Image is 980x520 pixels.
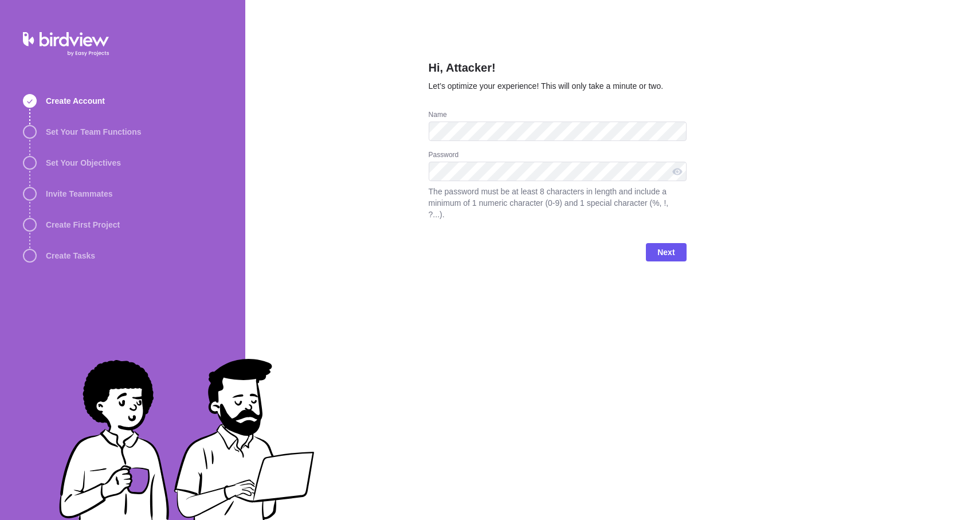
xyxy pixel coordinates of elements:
div: Name [429,110,687,122]
span: Create Tasks [46,250,95,261]
h2: Hi, Attacker! [429,60,687,80]
span: Let’s optimize your experience! This will only take a minute or two. [429,81,664,91]
span: The password must be at least 8 characters in length and include a minimum of 1 numeric character... [429,186,687,220]
span: Create Account [46,95,105,107]
span: Set Your Team Functions [46,126,141,138]
div: Password [429,150,687,162]
span: Invite Teammates [46,188,112,200]
span: Next [646,243,686,261]
span: Next [657,245,675,259]
span: Set Your Objectives [46,157,121,169]
span: Create First Project [46,219,120,230]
